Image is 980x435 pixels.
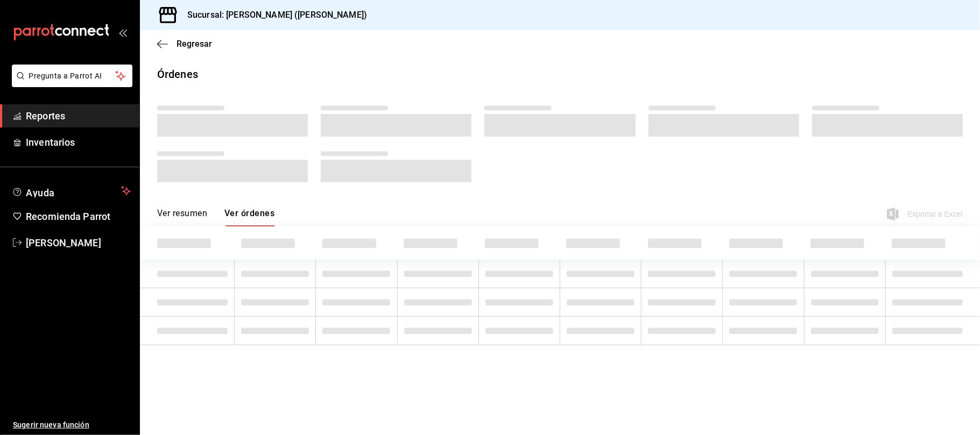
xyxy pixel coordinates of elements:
span: Recomienda Parrot [26,209,131,224]
span: Regresar [177,39,212,49]
span: Ayuda [26,184,117,197]
button: Ver órdenes [224,208,274,226]
span: [PERSON_NAME] [26,236,131,250]
span: Reportes [26,109,131,123]
div: navigation tabs [157,208,274,226]
span: Pregunta a Parrot AI [29,70,116,82]
span: Sugerir nueva función [13,419,131,431]
div: Órdenes [157,66,198,82]
h3: Sucursal: [PERSON_NAME] ([PERSON_NAME]) [179,9,367,22]
button: Ver resumen [157,208,207,226]
button: Regresar [157,39,212,49]
button: open_drawer_menu [118,28,127,37]
span: Inventarios [26,135,131,149]
a: Pregunta a Parrot AI [8,78,132,89]
button: Pregunta a Parrot AI [12,65,132,87]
